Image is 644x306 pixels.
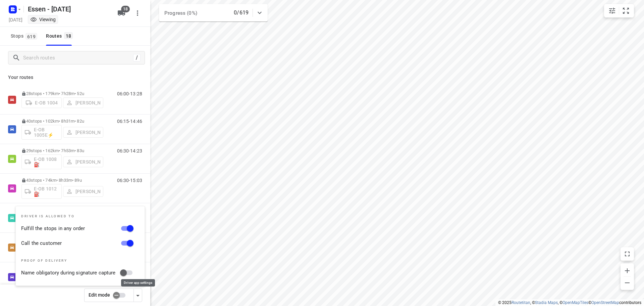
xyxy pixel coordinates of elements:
span: 619 [25,33,37,40]
div: You are currently in view mode. To make any changes, go to edit project. [30,16,56,23]
li: © 2025 , © , © © contributors [498,300,641,305]
a: Routetitan [512,300,530,305]
a: OpenMapTiles [562,300,588,305]
a: OpenStreetMap [591,300,619,305]
a: Stadia Maps [535,300,558,305]
button: Map settings [605,4,619,17]
span: Progress (0%) [164,10,197,16]
label: Call the customer [21,239,62,247]
p: 06:00-13:28 [117,91,142,96]
p: 43 stops • 74km • 8h33m • 89u [21,178,103,183]
label: Fulfill the stops in any order [21,225,85,232]
button: More [131,6,144,20]
button: 18 [115,6,128,20]
p: 06:30-14:23 [117,148,142,154]
p: 06:15-14:46 [117,119,142,124]
div: small contained button group [604,4,634,17]
p: 29 stops • 162km • 7h53m • 83u [21,148,103,153]
div: Routes [46,32,75,40]
p: 40 stops • 102km • 8h31m • 82u [21,119,103,124]
p: 06:30-15:03 [117,178,142,183]
div: Progress (0%)0/619 [159,4,268,21]
p: Your routes [8,74,142,81]
span: Edit mode [89,292,110,298]
p: Driver is allowed to [21,214,137,218]
p: Proof of delivery [21,259,137,263]
span: Stops [11,32,39,40]
span: 18 [64,32,73,39]
div: / [133,54,141,61]
button: Fit zoom [619,4,633,17]
input: Search routes [23,53,133,63]
span: 18 [121,6,130,12]
p: 0/619 [234,9,249,17]
p: 28 stops • 179km • 7h28m • 52u [21,91,103,96]
label: Name obligatory during signature capture [21,269,116,277]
